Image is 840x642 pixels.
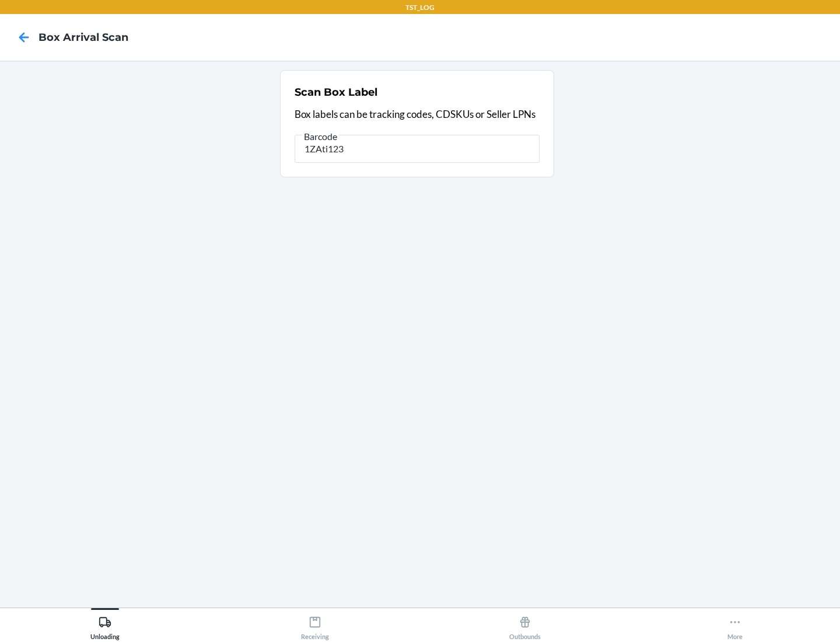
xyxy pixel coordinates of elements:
[302,131,339,142] span: Barcode
[420,608,630,640] button: Outbounds
[295,85,377,100] h2: Scan Box Label
[90,611,120,640] div: Unloading
[295,135,540,163] input: Barcode
[301,611,329,640] div: Receiving
[727,611,743,640] div: More
[405,2,435,13] p: TST_LOG
[210,608,420,640] button: Receiving
[295,107,540,122] p: Box labels can be tracking codes, CDSKUs or Seller LPNs
[38,30,128,45] h4: Box Arrival Scan
[630,608,840,640] button: More
[509,611,541,640] div: Outbounds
